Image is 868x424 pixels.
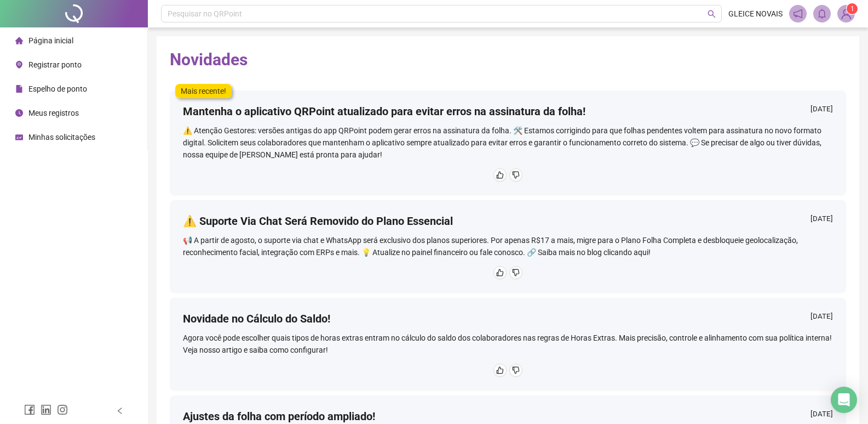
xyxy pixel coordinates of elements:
span: instagram [57,404,68,415]
span: GLEICE NOVAIS [728,8,783,20]
span: file [15,85,23,93]
img: 85782 [838,5,854,22]
span: left [116,407,124,415]
span: like [496,171,504,179]
h2: Novidades [170,49,846,70]
div: [DATE] [810,213,833,227]
span: dislike [512,269,520,276]
div: [DATE] [810,409,833,422]
h4: Ajustes da folha com período ampliado! [183,409,375,424]
span: Registrar ponto [28,60,82,69]
sup: Atualize o seu contato no menu Meus Dados [847,3,858,14]
span: 1 [850,5,854,13]
span: environment [15,61,23,69]
h4: Mantenha o aplicativo QRPoint atualizado para evitar erros na assinatura da folha! [183,104,585,119]
span: Espelho de ponto [28,84,87,93]
span: schedule [15,133,23,141]
label: Mais recente! [175,84,232,98]
span: clock-circle [15,109,23,117]
span: search [708,10,716,18]
span: home [15,37,23,44]
div: 📢 A partir de agosto, o suporte via chat e WhatsApp será exclusivo dos planos superiores. Por ape... [183,234,833,258]
h4: Novidade no Cálculo do Saldo! [183,311,330,326]
span: notification [793,9,803,19]
span: Página inicial [28,36,73,45]
span: facebook [24,404,35,415]
div: ⚠️ Atenção Gestores: versões antigas do app QRPoint podem gerar erros na assinatura da folha. 🛠️ ... [183,125,833,161]
span: bell [817,9,827,19]
span: like [496,366,504,374]
div: Open Intercom Messenger [831,387,857,413]
span: like [496,269,504,276]
span: Minhas solicitações [28,133,95,142]
div: [DATE] [810,104,833,117]
div: [DATE] [810,311,833,325]
span: dislike [512,366,520,374]
span: dislike [512,171,520,179]
span: Meus registros [28,109,79,117]
div: Agora você pode escolher quais tipos de horas extras entram no cálculo do saldo dos colaboradores... [183,332,833,356]
h4: ⚠️ Suporte Via Chat Será Removido do Plano Essencial [183,213,453,229]
span: linkedin [41,404,51,415]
